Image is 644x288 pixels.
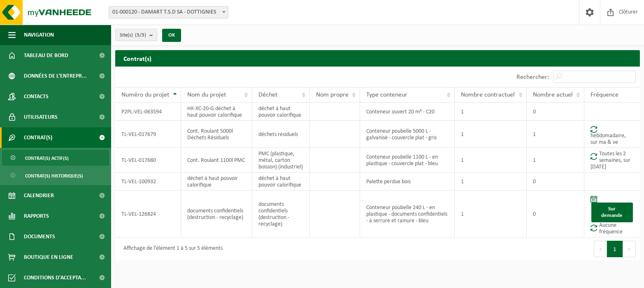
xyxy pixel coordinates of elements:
span: Fréquence [591,92,618,98]
td: Conteneur ouvert 20 m³ - C20 [360,103,455,121]
a: Sur demande [591,203,633,222]
td: PMC (plastique, métal, carton boisson) (industriel) [252,148,310,173]
button: Next [623,241,636,257]
td: 0 [527,103,584,121]
h2: Contrat(s) [115,50,640,66]
span: Site(s) [120,29,146,41]
span: Données de l'entrepr... [24,66,87,86]
td: Cont. Roulant 1100l PMC [181,148,252,173]
span: Contacts [24,86,49,107]
span: Contrat(s) historique(s) [25,168,83,184]
td: déchet à haut pouvoir calorifique [252,173,310,191]
td: P2PL-VEL-063594 [115,103,181,121]
td: déchet à haut pouvoir calorifique [252,103,310,121]
td: déchet à haut pouvoir calorifique [181,173,252,191]
td: documents confidentiels (destruction - recyclage) [252,191,310,237]
span: Utilisateurs [24,107,58,127]
button: 1 [607,241,623,257]
td: 0 [527,191,584,237]
td: hebdomadaire, sur ma & ve [584,121,640,148]
td: Conteneur poubelle 1100 L - en plastique - couvercle plat - bleu [360,148,455,173]
td: TL-VEL-126824 [115,191,181,237]
td: 1 [455,103,526,121]
td: Aucune fréquence [584,191,640,237]
td: TL-VEL-100932 [115,173,181,191]
a: Contrat(s) actif(s) [2,150,109,166]
button: Previous [594,241,607,257]
td: HK-XC-20-G déchet à haut pouvoir calorifique [181,103,252,121]
count: (3/3) [135,32,146,38]
span: Navigation [24,25,54,45]
span: 01-000120 - DAMART T.S.D SA - DOTTIGNIES [109,6,228,18]
span: Nom propre [316,92,349,98]
span: 01-000120 - DAMART T.S.D SA - DOTTIGNIES [109,7,228,18]
td: Conteneur poubelle 240 L - en plastique - documents confidentiels - à serrure et rainure - bleu [360,191,455,237]
span: Nom du projet [187,92,226,98]
td: Palette perdue bois [360,173,455,191]
td: 1 [455,173,526,191]
a: Contrat(s) historique(s) [2,168,109,183]
span: Déchet [258,92,277,98]
td: 1 [527,121,584,148]
span: Tableau de bord [24,45,68,66]
td: documents confidentiels (destruction - recyclage) [181,191,252,237]
td: 1 [455,121,526,148]
span: Conditions d'accepta... [24,267,86,288]
span: Nombre contractuel [461,92,515,98]
span: Numéro du projet [121,92,169,98]
span: Rapports [24,206,49,226]
label: Rechercher: [516,74,549,81]
span: Boutique en ligne [24,247,73,267]
td: 1 [455,148,526,173]
td: déchets résiduels [252,121,310,148]
td: 0 [527,173,584,191]
td: TL-VEL-017679 [115,121,181,148]
td: 1 [455,191,526,237]
span: Contrat(s) [24,127,52,148]
td: Toutes les 2 semaines, sur [DATE] [584,148,640,173]
span: Type conteneur [366,92,407,98]
div: Affichage de l'élément 1 à 5 sur 5 éléments [119,242,223,256]
td: 1 [527,148,584,173]
span: Documents [24,226,55,247]
span: Nombre actuel [533,92,573,98]
td: Conteneur poubelle 5000 L - galvanisé - couvercle plat - gris [360,121,455,148]
span: Calendrier [24,185,54,206]
button: Site(s)(3/3) [115,29,157,41]
button: OK [162,29,181,42]
td: TL-VEL-017680 [115,148,181,173]
td: Cont. Roulant 5000l Déchets Résiduels [181,121,252,148]
span: Contrat(s) actif(s) [25,150,69,166]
